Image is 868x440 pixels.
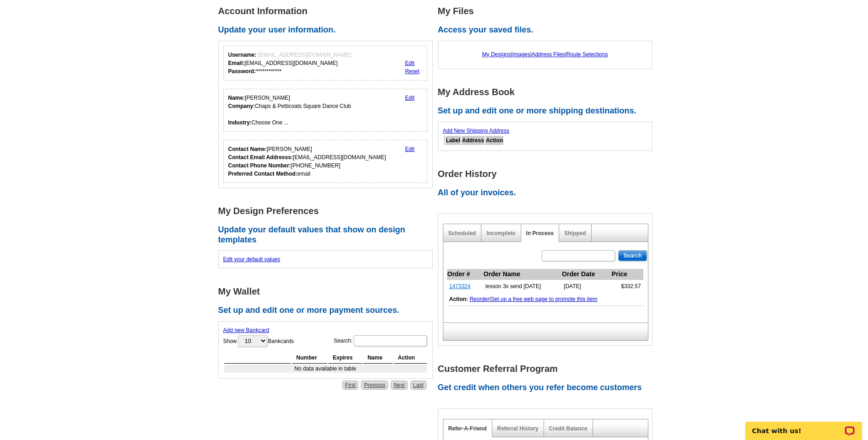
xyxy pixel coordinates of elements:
[228,119,252,126] strong: Industry:
[438,169,658,179] h1: Order History
[512,51,530,58] a: Images
[405,68,419,75] a: Reset
[549,425,588,432] a: Credit Balance
[449,296,468,302] b: Action:
[438,106,658,116] h2: Set up and edit one or more shipping destinations.
[564,230,586,236] a: Shipped
[618,250,647,261] input: Search
[443,46,647,63] div: | | |
[228,171,297,177] strong: Preferred Contact Method:
[611,269,643,280] th: Price
[611,280,643,293] td: $332.57
[526,230,554,236] a: In Process
[218,306,438,316] h2: Set up and edit one or more payment sources.
[482,51,511,58] a: My Designs
[438,188,658,198] h2: All of your invoices.
[438,87,658,97] h1: My Address Book
[438,25,658,35] h2: Access your saved files.
[448,425,487,432] a: Refer-A-Friend
[218,206,438,216] h1: My Design Preferences
[342,381,358,390] a: First
[328,352,362,364] th: Expires
[228,68,256,75] strong: Password:
[218,287,438,296] h1: My Wallet
[223,140,428,183] div: Who should we contact regarding order issues?
[448,230,476,236] a: Scheduled
[449,283,471,290] a: 1473324
[228,52,257,58] strong: Username:
[228,154,293,161] strong: Contact Email Addresss:
[438,6,658,16] h1: My Files
[438,383,658,393] h2: Get credit when others you refer become customers
[228,146,267,152] strong: Contact Name:
[532,51,565,58] a: Address Files
[218,225,438,245] h2: Update your default values that show on design templates
[223,334,294,348] label: Show Bankcards
[228,162,291,169] strong: Contact Phone Number:
[223,46,428,80] div: Your login information.
[405,60,415,66] a: Edit
[497,425,539,432] a: Referral History
[447,293,643,306] td: |
[228,145,386,178] div: [PERSON_NAME] [EMAIL_ADDRESS][DOMAIN_NAME] [PHONE_NUMBER] email
[446,136,461,145] th: Label
[391,381,408,390] a: Next
[566,51,608,58] a: Route Selections
[486,230,515,236] a: Incomplete
[223,327,270,333] a: Add new Bankcard
[491,296,598,302] a: Set up a free web page to promote this item
[228,103,255,109] strong: Company:
[361,381,388,390] a: Previous
[218,6,438,16] h1: Account Information
[483,269,561,280] th: Order Name
[561,280,611,293] td: [DATE]
[410,381,426,390] a: Last
[223,89,428,132] div: Your personal details.
[258,52,351,58] span: [EMAIL_ADDRESS][DOMAIN_NAME]
[224,365,427,373] td: No data available in table
[292,352,328,364] th: Number
[228,94,351,127] div: [PERSON_NAME] Chaps & Petticoats Square Dance Club Choose One ...
[462,136,485,145] th: Address
[228,95,245,101] strong: Name:
[469,296,489,302] a: Reorder
[561,269,611,280] th: Order Date
[363,352,392,364] th: Name
[354,335,427,346] input: Search:
[405,146,415,152] a: Edit
[405,95,415,101] a: Edit
[394,352,427,364] th: Action
[485,136,503,145] th: Action
[334,334,427,347] label: Search:
[739,411,868,440] iframe: LiveChat chat widget
[447,269,483,280] th: Order #
[443,128,509,134] a: Add New Shipping Address
[483,280,561,293] td: lesson 3x send [DATE]
[223,256,280,263] a: Edit your default values
[218,25,438,35] h2: Update your user information.
[438,364,658,374] h1: Customer Referral Program
[228,60,245,66] strong: Email:
[238,335,267,347] select: ShowBankcards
